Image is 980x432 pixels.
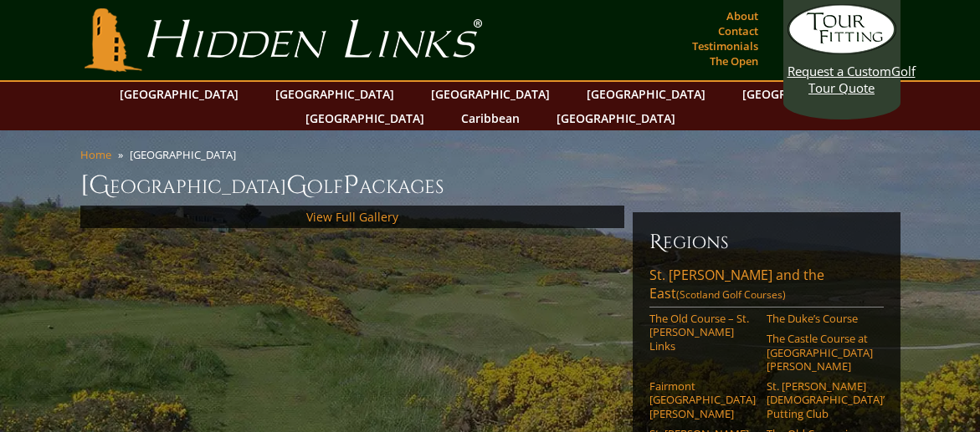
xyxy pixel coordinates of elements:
span: (Scotland Golf Courses) [676,287,786,302]
a: St. [PERSON_NAME] [DEMOGRAPHIC_DATA]’ Putting Club [767,379,873,420]
a: [GEOGRAPHIC_DATA] [423,82,558,106]
a: Contact [714,19,762,43]
a: The Castle Course at [GEOGRAPHIC_DATA][PERSON_NAME] [767,332,873,373]
span: Request a Custom [788,63,891,79]
span: G [286,169,307,202]
a: Caribbean [453,106,528,130]
a: Testimonials [688,34,762,58]
li: [GEOGRAPHIC_DATA] [130,147,243,162]
a: About [722,4,762,28]
a: [GEOGRAPHIC_DATA] [297,106,433,130]
a: Request a CustomGolf Tour Quote [788,4,896,96]
a: [GEOGRAPHIC_DATA] [548,106,684,130]
a: [GEOGRAPHIC_DATA] [111,82,247,106]
a: View Full Gallery [306,209,398,225]
span: P [343,169,359,202]
a: The Old Course – St. [PERSON_NAME] Links [649,312,756,353]
a: [GEOGRAPHIC_DATA] [267,82,403,106]
a: Home [80,147,111,162]
a: St. [PERSON_NAME] and the East(Scotland Golf Courses) [649,266,884,307]
h6: Regions [649,229,884,256]
a: The Duke’s Course [767,312,873,325]
a: Fairmont [GEOGRAPHIC_DATA][PERSON_NAME] [649,379,756,420]
h1: [GEOGRAPHIC_DATA] olf ackages [80,169,900,202]
a: [GEOGRAPHIC_DATA] [578,82,714,106]
a: The Open [705,49,762,73]
a: [GEOGRAPHIC_DATA] [734,82,870,106]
